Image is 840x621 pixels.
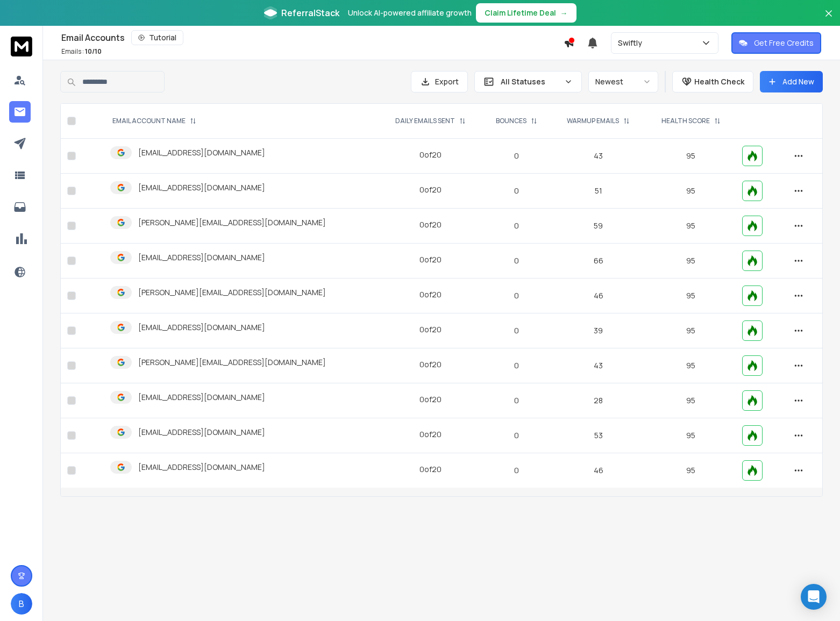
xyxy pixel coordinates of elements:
[551,279,646,313] td: 46
[138,287,326,298] p: [PERSON_NAME][EMAIL_ADDRESS][DOMAIN_NAME]
[138,147,265,158] p: [EMAIL_ADDRESS][DOMAIN_NAME]
[551,453,646,488] td: 46
[801,584,827,610] div: Open Intercom Messenger
[488,255,545,266] p: 0
[138,217,326,228] p: [PERSON_NAME][EMAIL_ADDRESS][DOMAIN_NAME]
[567,117,619,125] p: WARMUP EMAILS
[646,383,736,418] td: 95
[672,71,753,92] button: Health Check
[419,324,442,335] div: 0 of 20
[411,71,468,92] button: Export
[646,174,736,209] td: 95
[476,3,576,23] button: Claim Lifetime Deal→
[11,593,32,615] button: B
[551,313,646,348] td: 39
[551,209,646,244] td: 59
[138,252,265,263] p: [EMAIL_ADDRESS][DOMAIN_NAME]
[822,6,836,32] button: Close banner
[661,117,710,125] p: HEALTH SCORE
[551,174,646,209] td: 51
[646,139,736,174] td: 95
[551,383,646,418] td: 28
[488,325,545,336] p: 0
[281,6,339,19] span: ReferralStack
[646,348,736,383] td: 95
[488,360,545,371] p: 0
[551,418,646,453] td: 53
[419,359,442,370] div: 0 of 20
[551,244,646,279] td: 66
[138,322,265,333] p: [EMAIL_ADDRESS][DOMAIN_NAME]
[488,185,545,196] p: 0
[646,209,736,244] td: 95
[138,427,265,438] p: [EMAIL_ADDRESS][DOMAIN_NAME]
[501,76,560,87] p: All Statuses
[588,71,658,92] button: Newest
[395,117,455,125] p: DAILY EMAILS SENT
[646,453,736,488] td: 95
[348,8,472,18] p: Unlock AI-powered affiliate growth
[419,254,442,265] div: 0 of 20
[646,279,736,313] td: 95
[85,47,102,56] span: 10 / 10
[131,30,183,45] button: Tutorial
[646,418,736,453] td: 95
[694,76,744,87] p: Health Check
[488,151,545,161] p: 0
[488,220,545,231] p: 0
[419,464,442,475] div: 0 of 20
[488,465,545,476] p: 0
[618,38,646,48] p: Swiftly
[138,182,265,193] p: [EMAIL_ADDRESS][DOMAIN_NAME]
[551,348,646,383] td: 43
[112,117,196,125] div: EMAIL ACCOUNT NAME
[731,32,821,54] button: Get Free Credits
[61,30,564,45] div: Email Accounts
[419,429,442,440] div: 0 of 20
[488,430,545,441] p: 0
[646,313,736,348] td: 95
[560,8,568,18] span: →
[646,244,736,279] td: 95
[551,139,646,174] td: 43
[419,184,442,195] div: 0 of 20
[488,395,545,406] p: 0
[138,462,265,473] p: [EMAIL_ADDRESS][DOMAIN_NAME]
[488,290,545,301] p: 0
[419,149,442,160] div: 0 of 20
[419,219,442,230] div: 0 of 20
[754,38,814,48] p: Get Free Credits
[61,47,102,56] p: Emails :
[138,357,326,368] p: [PERSON_NAME][EMAIL_ADDRESS][DOMAIN_NAME]
[419,289,442,300] div: 0 of 20
[496,117,526,125] p: BOUNCES
[138,392,265,403] p: [EMAIL_ADDRESS][DOMAIN_NAME]
[419,394,442,405] div: 0 of 20
[760,71,823,92] button: Add New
